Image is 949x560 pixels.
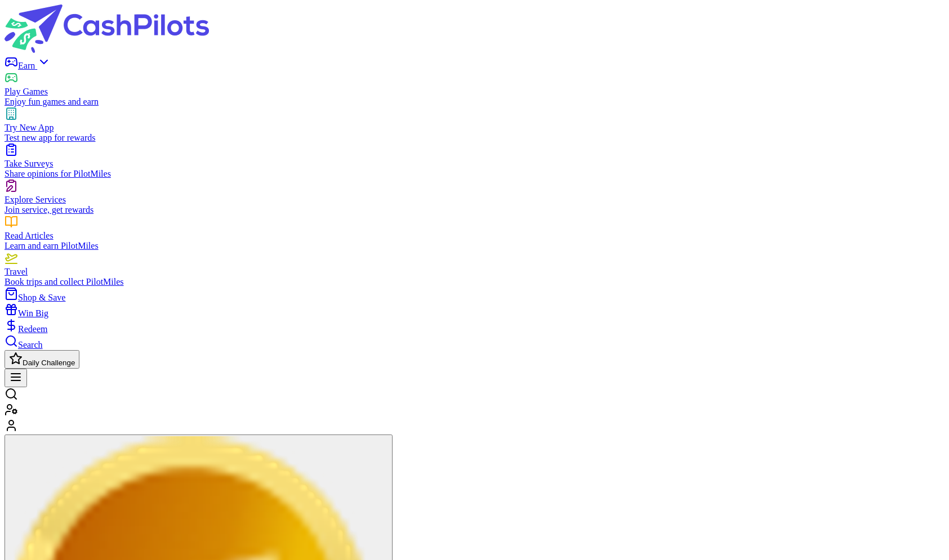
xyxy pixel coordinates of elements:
div: Join service, get rewards [5,205,944,215]
a: TravelBook trips and collect PilotMiles [5,257,944,287]
a: Shop & Save [5,293,65,302]
div: Test new app for rewards [5,133,944,143]
a: Read ArticlesLearn and earn PilotMiles [5,221,944,251]
span: Shop & Save [18,293,65,302]
a: Earn [5,61,51,70]
a: Search [5,340,43,350]
div: Try New App [5,123,944,133]
div: Learn and earn PilotMiles [5,241,944,251]
div: Explore Services [5,195,944,205]
a: Take SurveysShare opinions for PilotMiles [5,149,944,179]
span: Earn [18,61,37,70]
a: Redeem [5,324,47,334]
div: Read Articles [5,231,944,241]
div: Play Games [5,87,944,97]
a: Try New AppTest new app for rewards [5,113,944,143]
span: Search [18,340,43,350]
div: Book trips and collect PilotMiles [5,277,944,287]
a: CashPilots Logo [5,5,944,55]
a: Play GamesEnjoy fun games and earn [5,77,944,107]
div: Travel [5,267,944,277]
div: Enjoy fun games and earn [5,97,944,107]
div: Take Surveys [5,159,944,169]
a: Explore ServicesJoin service, get rewards [5,185,944,215]
img: CashPilots Logo [5,5,209,53]
div: Share opinions for PilotMiles [5,169,944,179]
span: Redeem [18,324,47,334]
span: Win Big [18,308,48,318]
button: Daily Challenge [5,350,79,369]
a: Win Big [5,308,48,318]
